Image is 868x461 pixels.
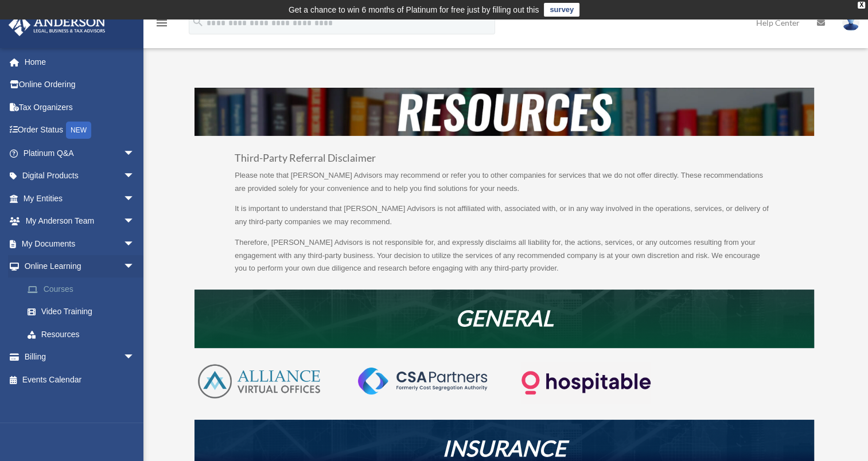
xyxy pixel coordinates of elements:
h3: Third-Party Referral Disclaimer [235,153,774,169]
a: Tax Organizers [8,96,152,119]
img: Logo-transparent-dark [521,362,651,404]
div: NEW [66,122,91,139]
span: arrow_drop_down [123,346,146,369]
a: Home [8,50,152,73]
a: My Entitiesarrow_drop_down [8,187,152,210]
span: arrow_drop_down [123,210,146,233]
a: Video Training [16,300,152,323]
p: It is important to understand that [PERSON_NAME] Advisors is not affiliated with, associated with... [235,202,774,236]
a: Platinum Q&Aarrow_drop_down [8,142,152,165]
a: My Documentsarrow_drop_down [8,232,152,255]
span: arrow_drop_down [123,165,146,188]
img: AVO-logo-1-color [194,362,324,401]
div: close [858,2,865,9]
img: resources-header [194,88,814,136]
span: arrow_drop_down [123,232,146,256]
a: Billingarrow_drop_down [8,346,152,369]
a: Events Calendar [8,368,152,391]
em: GENERAL [456,304,554,331]
img: User Pic [842,14,859,31]
span: arrow_drop_down [123,187,146,210]
img: CSA-partners-Formerly-Cost-Segregation-Authority [358,368,487,394]
a: Digital Productsarrow_drop_down [8,165,152,187]
div: Get a chance to win 6 months of Platinum for free just by filling out this [289,3,539,17]
i: search [192,15,204,28]
a: Resources [16,323,146,346]
a: Online Ordering [8,73,152,96]
a: Order StatusNEW [8,119,152,142]
a: survey [544,3,579,17]
span: arrow_drop_down [123,142,146,165]
a: My Anderson Teamarrow_drop_down [8,210,152,233]
a: Online Learningarrow_drop_down [8,255,152,278]
a: menu [155,20,169,30]
p: Therefore, [PERSON_NAME] Advisors is not responsible for, and expressly disclaims all liability f... [235,236,774,275]
p: Please note that [PERSON_NAME] Advisors may recommend or refer you to other companies for service... [235,169,774,203]
img: Anderson Advisors Platinum Portal [5,14,109,36]
a: Courses [16,278,152,300]
em: INSURANCE [442,435,566,461]
i: menu [155,16,169,30]
span: arrow_drop_down [123,255,146,279]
